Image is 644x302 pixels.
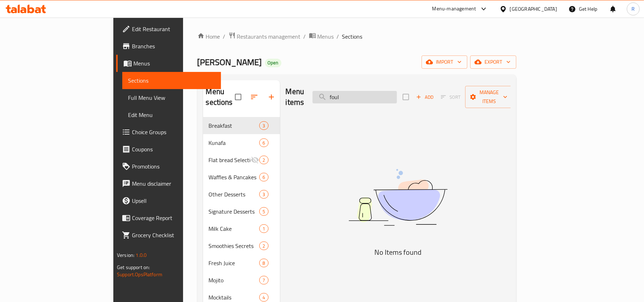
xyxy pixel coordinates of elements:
[209,138,260,147] span: Kunafa
[259,138,268,147] div: items
[116,141,221,158] a: Coupons
[251,156,259,164] svg: Inactive section
[116,175,221,192] a: Menu disclaimer
[422,55,467,69] button: import
[209,224,260,233] span: Milk Cake
[133,59,215,68] span: Menus
[246,88,263,106] span: Sort sections
[260,260,268,267] span: 8
[116,209,221,226] a: Coverage Report
[432,5,476,13] div: Menu-management
[260,157,268,164] span: 2
[413,92,436,103] button: Add
[203,169,280,186] div: Waffles & Pancakes6
[132,179,215,188] span: Menu disclaimer
[132,145,215,154] span: Coupons
[128,111,215,119] span: Edit Menu
[309,32,334,41] a: Menus
[260,277,268,284] span: 7
[260,225,268,232] span: 1
[465,86,513,108] button: Manage items
[631,5,635,13] span: R
[427,58,462,67] span: import
[117,270,162,279] a: Support.OpsPlatform
[259,173,268,181] div: items
[132,25,215,33] span: Edit Restaurant
[136,250,147,260] span: 1.0.0
[259,259,268,267] div: items
[259,190,268,199] div: items
[286,86,304,108] h2: Menu items
[203,186,280,203] div: Other Desserts3
[259,276,268,284] div: items
[209,207,260,216] span: Signature Desserts
[259,156,268,164] div: items
[203,203,280,220] div: Signature Desserts5
[132,162,215,171] span: Promotions
[116,123,221,141] a: Choice Groups
[259,207,268,216] div: items
[122,106,221,123] a: Edit Menu
[318,32,334,41] span: Menus
[203,117,280,134] div: Breakfast3
[259,242,268,250] div: items
[122,72,221,89] a: Sections
[132,231,215,239] span: Grocery Checklist
[260,174,268,181] span: 6
[132,128,215,136] span: Choice Groups
[117,263,150,272] span: Get support on:
[209,276,260,284] span: Mojito
[337,32,339,41] li: /
[132,42,215,50] span: Branches
[260,243,268,249] span: 2
[260,208,268,215] span: 5
[223,32,226,41] li: /
[209,242,260,250] span: Smoothies Secrets
[116,192,221,209] a: Upsell
[209,293,260,302] span: Mocktails
[510,5,557,13] div: [GEOGRAPHIC_DATA]
[203,237,280,254] div: Smoothies Secrets2
[260,191,268,198] span: 3
[470,55,516,69] button: export
[132,196,215,205] span: Upsell
[203,151,280,169] div: Flat bread Selection2
[209,121,260,130] span: Breakfast
[116,55,221,72] a: Menus
[259,224,268,233] div: items
[265,59,281,67] div: Open
[128,76,215,85] span: Sections
[209,156,251,164] span: Flat bread Selection
[259,121,268,130] div: items
[203,254,280,272] div: Fresh Juice8
[413,92,436,103] span: Add item
[309,247,487,258] h5: No Items found
[415,93,434,101] span: Add
[476,58,511,67] span: export
[259,293,268,302] div: items
[231,89,246,104] span: Select all sections
[471,88,507,106] span: Manage items
[203,220,280,237] div: Milk Cake1
[116,226,221,244] a: Grocery Checklist
[265,60,281,66] span: Open
[122,89,221,106] a: Full Menu View
[237,32,301,41] span: Restaurants management
[197,54,262,70] span: [PERSON_NAME]
[209,190,260,199] div: Other Desserts
[203,272,280,289] div: Mojito7
[313,91,397,103] input: search
[260,294,268,301] span: 4
[209,259,260,267] span: Fresh Juice
[117,250,134,260] span: Version:
[436,92,465,103] span: Sort items
[209,173,260,181] span: Waffles & Pancakes
[116,158,221,175] a: Promotions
